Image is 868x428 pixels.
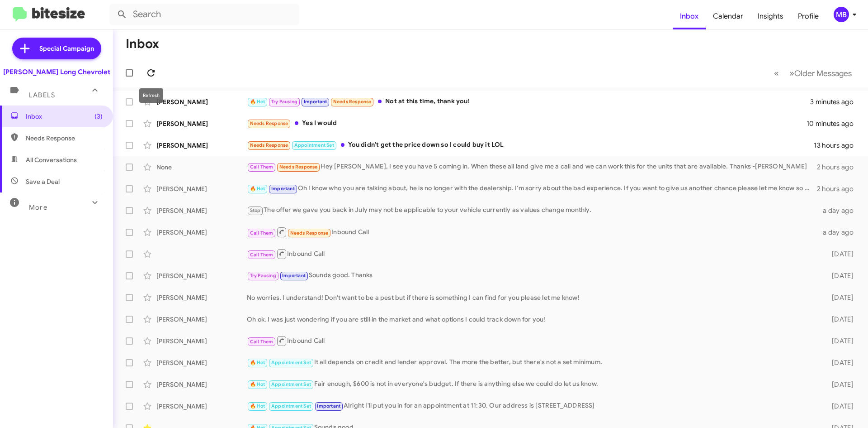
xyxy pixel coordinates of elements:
[29,91,55,99] span: Labels
[250,230,274,236] span: Call Them
[12,38,101,59] a: Special Campaign
[279,164,318,170] span: Needs Response
[769,64,784,82] button: Previous
[817,184,861,193] div: 2 hours ago
[250,381,265,387] span: 🔥 Hot
[247,96,810,107] div: Not at this time, thank you!
[294,142,334,148] span: Appointment Set
[250,360,265,365] span: 🔥 Hot
[126,37,159,51] h1: Inbox
[109,4,299,25] input: Search
[247,357,817,368] div: It all depends on credit and lender approval. The more the better, but there's not a set minimum.
[290,230,329,236] span: Needs Response
[794,68,852,78] span: Older Messages
[304,99,327,105] span: Important
[156,315,247,324] div: [PERSON_NAME]
[807,119,861,128] div: 10 minutes ago
[156,358,247,367] div: [PERSON_NAME]
[817,402,861,411] div: [DATE]
[247,183,817,194] div: Oh I know who you are talking about, he is no longer with the dealership. I'm sorry about the bad...
[29,203,47,212] span: More
[774,67,779,79] span: «
[250,99,265,105] span: 🔥 Hot
[673,3,706,29] a: Inbox
[156,228,247,237] div: [PERSON_NAME]
[26,177,60,186] span: Save a Deal
[250,164,274,170] span: Call Them
[247,335,817,346] div: Inbound Call
[271,381,311,387] span: Appointment Set
[247,205,817,216] div: The offer we gave you back in July may not be applicable to your vehicle currently as values chan...
[26,112,103,121] span: Inbox
[250,273,276,279] span: Try Pausing
[817,293,861,302] div: [DATE]
[817,250,861,259] div: [DATE]
[810,97,861,106] div: 3 minutes ago
[706,3,750,29] a: Calendar
[250,186,265,192] span: 🔥 Hot
[156,293,247,302] div: [PERSON_NAME]
[817,315,861,324] div: [DATE]
[26,134,103,143] span: Needs Response
[156,337,247,346] div: [PERSON_NAME]
[317,403,340,409] span: Important
[247,226,817,238] div: Inbound Call
[250,252,274,258] span: Call Them
[247,248,817,260] div: Inbound Call
[247,379,817,390] div: Fair enough, $600 is not in everyone's budget. If there is anything else we could do let us know.
[39,44,94,53] span: Special Campaign
[247,293,817,302] div: No worries, I understand! Don't want to be a pest but if there is something I can find for you pl...
[247,162,817,172] div: Hey [PERSON_NAME], I see you have 5 coming in. When these all land give me a call and we can work...
[26,155,77,164] span: All Conversations
[247,270,817,281] div: Sounds good. Thanks
[247,315,817,324] div: Oh ok. I was just wondering if you are still in the market and what options I could track down fo...
[271,186,295,192] span: Important
[271,99,297,105] span: Try Pausing
[94,112,103,121] span: (3)
[814,141,861,150] div: 13 hours ago
[156,163,247,172] div: None
[247,401,817,411] div: Alright I'll put you in for an appointment at 11:30. Our address is [STREET_ADDRESS]
[282,273,306,279] span: Important
[750,3,791,29] a: Insights
[250,339,274,345] span: Call Them
[139,88,163,103] div: Refresh
[271,403,311,409] span: Appointment Set
[156,119,247,128] div: [PERSON_NAME]
[817,380,861,389] div: [DATE]
[3,67,110,77] div: [PERSON_NAME] Long Chevrolet
[333,99,372,105] span: Needs Response
[250,142,288,148] span: Needs Response
[791,3,826,29] a: Profile
[769,64,857,82] nav: Page navigation example
[817,228,861,237] div: a day ago
[826,7,858,22] button: MB
[156,271,247,280] div: [PERSON_NAME]
[250,120,288,126] span: Needs Response
[156,206,247,215] div: [PERSON_NAME]
[817,337,861,346] div: [DATE]
[817,163,861,172] div: 2 hours ago
[250,403,265,409] span: 🔥 Hot
[271,360,311,365] span: Appointment Set
[817,271,861,280] div: [DATE]
[834,7,849,22] div: MB
[817,358,861,367] div: [DATE]
[250,207,261,213] span: Stop
[156,141,247,150] div: [PERSON_NAME]
[156,97,247,106] div: [PERSON_NAME]
[156,402,247,411] div: [PERSON_NAME]
[156,380,247,389] div: [PERSON_NAME]
[247,140,814,150] div: You didn't get the price down so I could buy it LOL
[789,67,794,79] span: »
[784,64,857,82] button: Next
[817,206,861,215] div: a day ago
[156,184,247,193] div: [PERSON_NAME]
[247,118,807,129] div: Yes I would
